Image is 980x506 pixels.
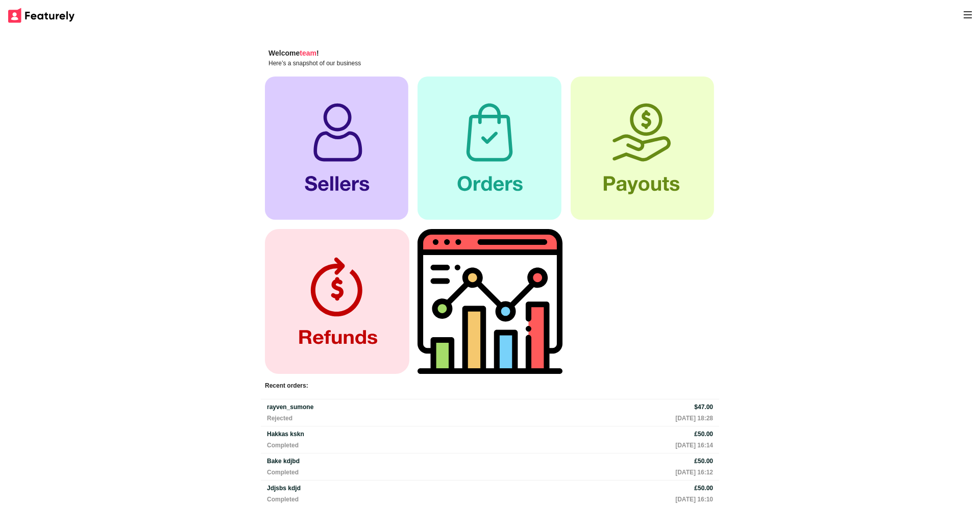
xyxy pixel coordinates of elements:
th: [DATE] 16:14 [509,438,719,453]
a: team [300,49,316,57]
th: [DATE] 16:12 [509,465,719,480]
p: Welcome ! [268,49,712,57]
th: Jdjsbs kdjd [261,480,509,492]
th: rayven_sumone [261,399,509,411]
th: Rejected [261,411,509,426]
th: [DATE] 18:28 [509,411,719,426]
th: Completed [261,438,509,453]
th: $47.00 [509,399,719,411]
th: £50.00 [509,480,719,492]
th: Hakkas kskn [261,426,509,438]
th: £50.00 [509,426,719,438]
p: Here’s a snapshot of our business [268,60,712,67]
div: Recent orders: [265,382,715,389]
th: £50.00 [509,453,719,465]
th: Bake kdjbd [261,453,509,465]
th: Completed [261,465,509,480]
